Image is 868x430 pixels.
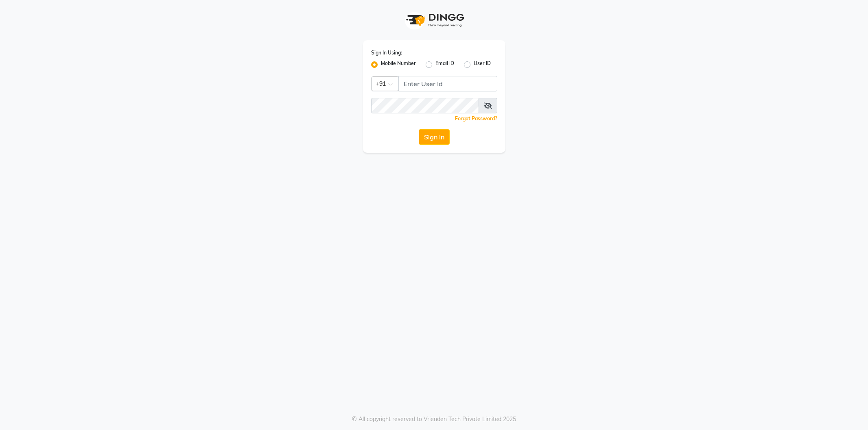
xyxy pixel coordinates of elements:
input: Username [371,98,479,113]
label: User ID [474,60,491,69]
label: Sign In Using: [371,49,402,56]
button: Sign In [419,129,450,145]
img: logo1.svg [402,8,467,32]
label: Mobile Number [381,60,416,69]
input: Username [398,76,497,91]
label: Email ID [435,60,454,69]
a: Forgot Password? [455,115,497,122]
